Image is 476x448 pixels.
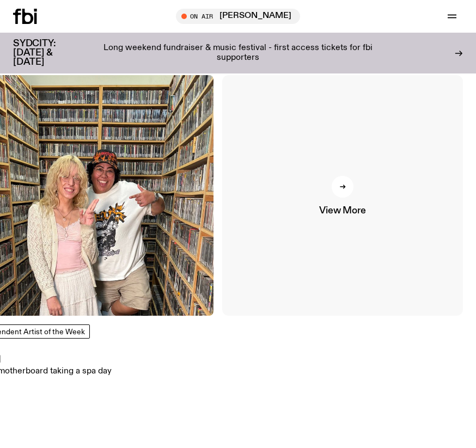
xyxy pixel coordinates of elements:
h3: SYDCITY: [DATE] & [DATE] [13,39,83,67]
span: View More [319,206,365,216]
p: Long weekend fundraiser & music festival - first access tickets for fbi supporters [91,44,385,63]
a: View More [222,75,463,316]
button: On Air[PERSON_NAME] [176,9,300,24]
